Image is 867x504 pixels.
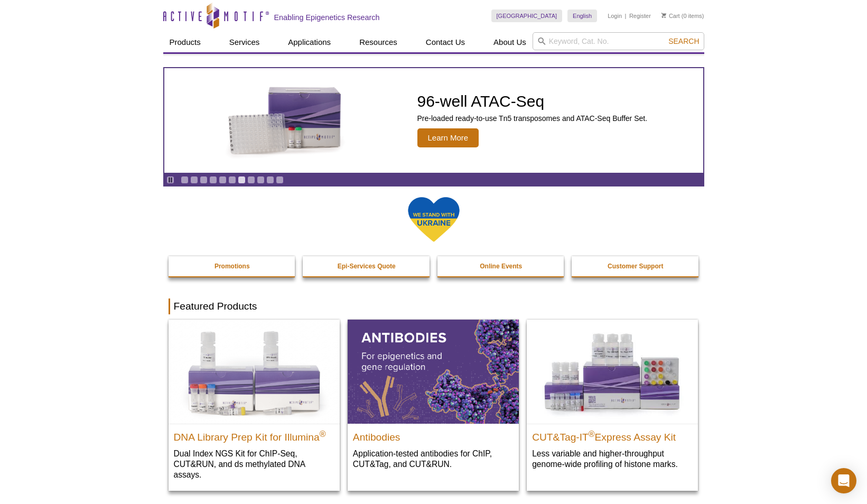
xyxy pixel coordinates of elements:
[257,176,265,184] a: Go to slide 9
[274,13,380,22] h2: Enabling Epigenetics Research
[437,256,565,276] a: Online Events
[219,81,351,160] img: Active Motif Kit photo
[247,176,255,184] a: Go to slide 8
[417,94,648,109] h2: 96-well ATAC-Seq
[164,68,703,173] article: 96-well ATAC-Seq
[348,320,519,480] a: All Antibodies Antibodies Application-tested antibodies for ChIP, CUT&Tag, and CUT&RUN.
[266,176,274,184] a: Go to slide 10
[169,320,340,490] a: DNA Library Prep Kit for Illumina DNA Library Prep Kit for Illumina® Dual Index NGS Kit for ChIP-...
[348,320,519,423] img: All Antibodies
[589,429,595,438] sup: ®
[282,32,337,52] a: Applications
[661,13,666,18] img: Your Cart
[353,448,514,470] p: Application-tested antibodies for ChIP, CUT&Tag, and CUT&RUN.
[567,10,597,22] a: English
[608,263,663,270] strong: Customer Support
[169,298,699,314] h2: Featured Products
[338,263,396,270] strong: Epi-Services Quote
[527,320,698,480] a: CUT&Tag-IT® Express Assay Kit CUT&Tag-IT®Express Assay Kit Less variable and higher-throughput ge...
[174,427,334,443] h2: DNA Library Prep Kit for Illumina
[419,32,471,52] a: Contact Us
[353,32,404,52] a: Resources
[320,429,326,438] sup: ®
[831,468,856,493] div: Open Intercom Messenger
[219,176,227,184] a: Go to slide 5
[209,176,217,184] a: Go to slide 4
[169,256,296,276] a: Promotions
[190,176,198,184] a: Go to slide 2
[417,128,479,147] span: Learn More
[417,114,648,123] p: Pre-loaded ready-to-use Tn5 transposomes and ATAC-Seq Buffer Set.
[665,36,702,46] button: Search
[163,32,207,52] a: Products
[608,12,622,20] a: Login
[661,12,680,20] a: Cart
[181,176,189,184] a: Go to slide 1
[407,196,460,243] img: We Stand With Ukraine
[527,320,698,423] img: CUT&Tag-IT® Express Assay Kit
[532,448,693,470] p: Less variable and higher-throughput genome-wide profiling of histone marks​.
[532,427,693,443] h2: CUT&Tag-IT Express Assay Kit
[228,176,236,184] a: Go to slide 6
[223,32,266,52] a: Services
[487,32,533,52] a: About Us
[238,176,246,184] a: Go to slide 7
[169,320,340,423] img: DNA Library Prep Kit for Illumina
[491,10,563,22] a: [GEOGRAPHIC_DATA]
[353,427,514,443] h2: Antibodies
[480,263,522,270] strong: Online Events
[668,37,699,45] span: Search
[572,256,700,276] a: Customer Support
[303,256,431,276] a: Epi-Services Quote
[200,176,208,184] a: Go to slide 3
[661,10,704,22] li: (0 items)
[166,176,174,184] a: Toggle autoplay
[164,68,703,173] a: Active Motif Kit photo 96-well ATAC-Seq Pre-loaded ready-to-use Tn5 transposomes and ATAC-Seq Buf...
[533,32,704,50] input: Keyword, Cat. No.
[625,10,627,22] li: |
[629,12,651,20] a: Register
[276,176,284,184] a: Go to slide 11
[215,263,250,270] strong: Promotions
[174,448,334,480] p: Dual Index NGS Kit for ChIP-Seq, CUT&RUN, and ds methylated DNA assays.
